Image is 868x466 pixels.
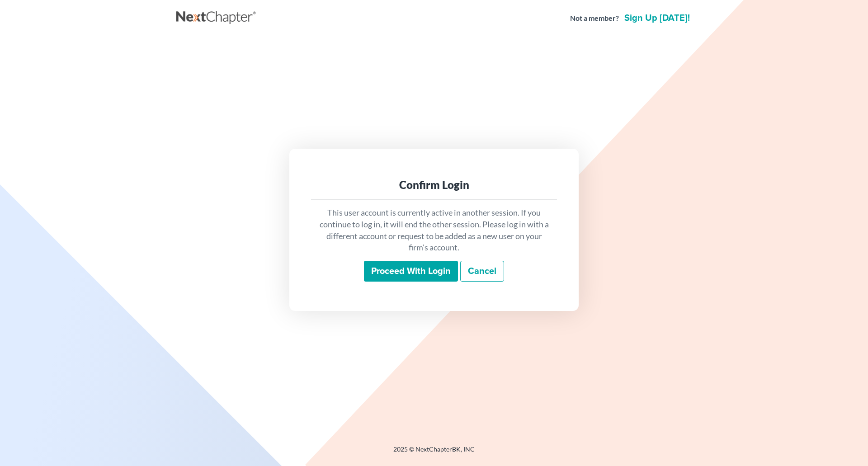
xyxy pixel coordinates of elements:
[318,178,550,192] div: Confirm Login
[176,445,692,461] div: 2025 © NextChapterBK, INC
[318,207,550,254] p: This user account is currently active in another session. If you continue to log in, it will end ...
[570,13,619,24] strong: Not a member?
[623,14,692,23] a: Sign up [DATE]!
[364,261,458,282] input: Proceed with login
[460,261,504,282] a: Cancel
